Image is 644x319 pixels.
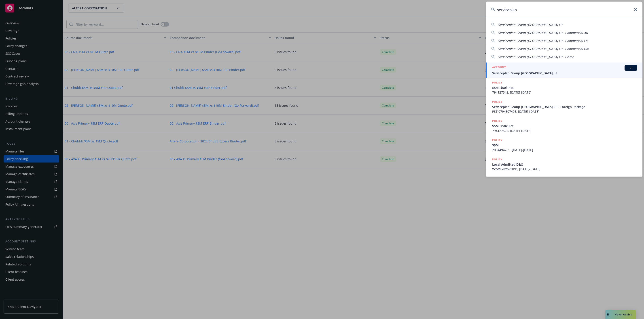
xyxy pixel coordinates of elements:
[492,128,637,133] span: 794127525, [DATE]-[DATE]
[492,71,637,75] span: Serviceplan Group [GEOGRAPHIC_DATA] LP
[492,80,502,85] h5: POLICY
[492,104,637,109] span: Serviceplan Group [GEOGRAPHIC_DATA] LP - Foreign Package
[492,148,637,152] span: 7094494781, [DATE]-[DATE]
[486,78,642,97] a: POLICY$5M, $50k Ret.794127542, [DATE]-[DATE]
[486,63,642,78] a: ACCOUNTBIServiceplan Group [GEOGRAPHIC_DATA] LP
[492,124,637,128] span: $5M, $50k Ret.
[486,116,642,136] a: POLICY$5M, $50k Ret.794127525, [DATE]-[DATE]
[492,65,506,70] h5: ACCOUNT
[498,55,574,59] span: Serviceplan Group [GEOGRAPHIC_DATA] LP - Crime
[492,138,502,142] h5: POLICY
[626,66,635,70] span: BI
[492,90,637,95] span: 794127542, [DATE]-[DATE]
[498,39,587,43] span: Serviceplan Group [GEOGRAPHIC_DATA] LP - Commercial Pa
[492,109,637,114] span: PST 0794507495, [DATE]-[DATE]
[486,136,642,155] a: POLICY$5M7094494781, [DATE]-[DATE]
[492,143,637,148] span: $5M
[486,97,642,116] a: POLICYServiceplan Group [GEOGRAPHIC_DATA] LP - Foreign PackagePST 0794507495, [DATE]-[DATE]
[492,157,502,162] h5: POLICY
[492,119,502,123] h5: POLICY
[498,23,562,27] span: Serviceplan Group [GEOGRAPHIC_DATA] LP
[492,167,637,171] span: W2W97825PNDD, [DATE]-[DATE]
[498,31,588,35] span: Serviceplan Group [GEOGRAPHIC_DATA] LP - Commercial Au
[492,162,637,167] span: Local Admitted D&O
[492,100,502,104] h5: POLICY
[492,85,637,90] span: $5M, $50k Ret.
[486,155,642,174] a: POLICYLocal Admitted D&OW2W97825PNDD, [DATE]-[DATE]
[498,47,589,51] span: Serviceplan Group [GEOGRAPHIC_DATA] LP - Commercial Um
[486,2,642,18] input: Search...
